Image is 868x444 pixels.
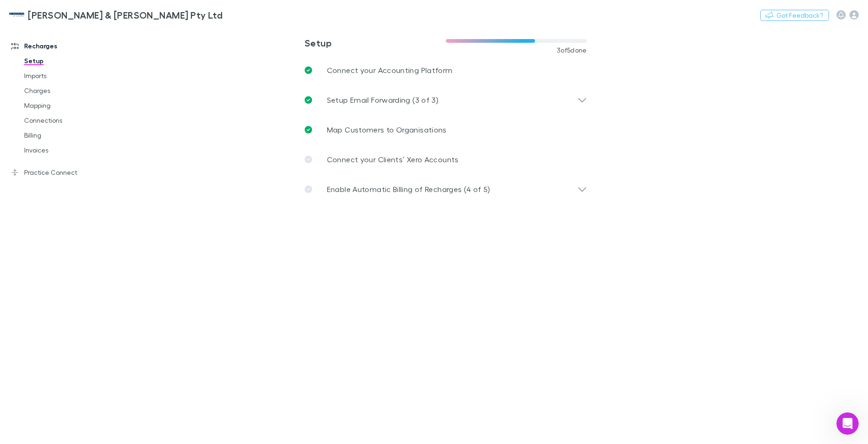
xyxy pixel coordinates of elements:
div: Enable Automatic Billing of Recharges (4 of 5) [297,174,594,204]
p: Setup Email Forwarding (3 of 3) [327,94,438,106]
a: Map Customers to Organisations [297,115,594,145]
h3: [PERSON_NAME] & [PERSON_NAME] Pty Ltd [28,9,222,20]
a: Connections [15,113,126,128]
a: Billing [15,128,126,143]
a: Connect your Clients’ Xero Accounts [297,145,594,174]
p: Map Customers to Organisations [327,124,447,135]
img: McWhirter & Leong Pty Ltd's Logo [9,9,24,20]
a: Connect your Accounting Platform [297,55,594,85]
a: Charges [15,83,126,98]
a: Recharges [2,39,126,53]
h3: Setup [305,37,446,48]
a: Invoices [15,143,126,158]
button: Got Feedback? [760,10,829,21]
a: Setup [15,53,126,68]
a: Imports [15,68,126,83]
p: Enable Automatic Billing of Recharges (4 of 5) [327,184,490,195]
a: Mapping [15,98,126,113]
p: Connect your Clients’ Xero Accounts [327,154,459,165]
iframe: Intercom live chat [836,412,859,435]
a: [PERSON_NAME] & [PERSON_NAME] Pty Ltd [4,4,228,26]
a: Practice Connect [2,165,126,180]
span: 3 of 5 done [557,46,587,54]
div: Setup Email Forwarding (3 of 3) [297,85,594,115]
p: Connect your Accounting Platform [327,65,453,76]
